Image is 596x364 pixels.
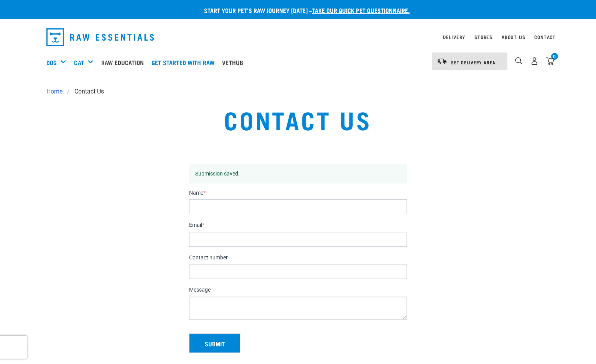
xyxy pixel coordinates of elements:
nav: breadcrumbs [46,87,550,96]
a: About Us [502,36,525,38]
a: take our quick pet questionnaire. [312,8,410,12]
img: home-icon-1@2x.png [515,57,522,64]
button: Submit [189,333,240,353]
a: Stores [474,36,492,38]
img: Raw Essentials Logo [46,28,154,46]
a: Home [46,87,67,96]
img: home-icon@2x.png [546,57,554,65]
span: Set Delivery Area [451,61,496,64]
a: Delivery [443,36,465,38]
img: van-moving.png [437,58,447,65]
a: Cat [74,58,84,67]
a: Raw Education [99,47,150,78]
div: 0 [551,53,558,60]
label: Email [189,222,407,229]
label: Message [189,287,407,293]
span: Home [46,87,63,96]
a: Contact [534,36,556,38]
img: user.png [530,57,538,65]
label: Contact number [189,254,407,261]
p: Submission saved. [195,170,401,177]
h1: Contact Us [113,105,483,133]
a: Dog [46,58,57,67]
a: Get started with Raw [150,47,220,78]
nav: dropdown navigation [40,25,556,49]
label: Name [189,190,407,197]
a: Vethub [220,47,249,78]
